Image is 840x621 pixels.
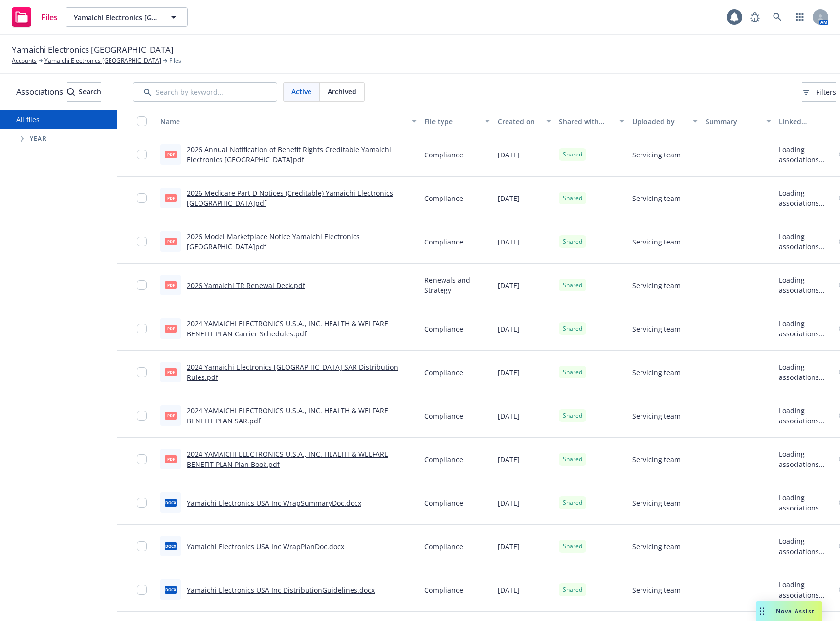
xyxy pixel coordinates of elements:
span: Shared [563,411,582,420]
span: Compliance [424,541,463,552]
span: docx [165,586,177,593]
div: Loading associations... [779,362,837,382]
span: Nova Assist [776,607,815,615]
input: Toggle Row Selected [137,150,147,159]
span: pdf [165,194,177,201]
span: Year [30,136,47,142]
span: pdf [165,238,177,245]
span: [DATE] [498,193,520,203]
a: 2024 Yamaichi Electronics [GEOGRAPHIC_DATA] SAR Distribution Rules.pdf [187,362,398,382]
span: Filters [816,87,836,97]
div: Loading associations... [779,536,837,556]
button: Filters [802,82,836,102]
button: Shared with client [555,110,628,133]
span: pdf [165,281,177,288]
input: Toggle Row Selected [137,454,147,464]
span: pdf [165,325,177,332]
a: Switch app [790,7,810,27]
span: Files [41,13,58,21]
span: Active [291,87,311,97]
span: Compliance [424,193,463,203]
span: Associations [16,86,63,98]
div: Tree Example [0,129,117,149]
span: Shared [563,455,582,464]
button: Uploaded by [628,110,702,133]
span: Servicing team [632,324,681,334]
input: Toggle Row Selected [137,324,147,333]
span: [DATE] [498,150,520,160]
a: Search [768,7,787,27]
div: Loading associations... [779,579,837,600]
span: Shared [563,281,582,289]
a: Report a Bug [745,7,765,27]
span: Shared [563,150,582,159]
a: 2026 Model Marketplace Notice Yamaichi Electronics [GEOGRAPHIC_DATA]pdf [187,232,360,251]
span: Compliance [424,324,463,334]
a: Files [8,3,62,31]
button: Created on [494,110,555,133]
button: Summary [702,110,775,133]
a: 2024 YAMAICHI ELECTRONICS U.S.A., INC. HEALTH & WELFARE BENEFIT PLAN Carrier Schedules.pdf [187,319,388,338]
span: Shared [563,237,582,246]
span: Servicing team [632,411,681,421]
input: Toggle Row Selected [137,280,147,290]
span: [DATE] [498,541,520,552]
span: Compliance [424,411,463,421]
span: pdf [165,455,177,463]
span: Compliance [424,585,463,595]
input: Toggle Row Selected [137,541,147,551]
span: Filters [802,87,836,97]
a: Yamaichi Electronics USA Inc WrapSummaryDoc.docx [187,498,361,508]
span: Compliance [424,237,463,247]
input: Toggle Row Selected [137,237,147,246]
span: docx [165,499,177,506]
input: Toggle Row Selected [137,585,147,595]
a: All files [16,115,40,124]
span: Yamaichi Electronics [GEOGRAPHIC_DATA] [12,44,174,56]
span: pdf [165,412,177,419]
span: docx [165,542,177,550]
span: [DATE] [498,324,520,334]
div: Loading associations... [779,275,837,295]
div: Created on [498,116,540,127]
div: Loading associations... [779,231,837,252]
span: [DATE] [498,498,520,508]
input: Toggle Row Selected [137,411,147,421]
span: Servicing team [632,454,681,465]
span: Servicing team [632,280,681,290]
input: Toggle Row Selected [137,498,147,508]
span: Shared [563,542,582,551]
a: 2026 Annual Notification of Benefit Rights Creditable Yamaichi Electronics [GEOGRAPHIC_DATA]pdf [187,145,391,164]
span: [DATE] [498,411,520,421]
span: Yamaichi Electronics [GEOGRAPHIC_DATA] [74,12,158,22]
span: Servicing team [632,367,681,377]
span: [DATE] [498,585,520,595]
span: Compliance [424,498,463,508]
div: Loading associations... [779,318,837,339]
input: Search by keyword... [133,82,277,102]
a: 2026 Medicare Part D Notices (Creditable) Yamaichi Electronics [GEOGRAPHIC_DATA]pdf [187,188,393,208]
button: Yamaichi Electronics [GEOGRAPHIC_DATA] [66,7,188,27]
span: Servicing team [632,193,681,203]
svg: Search [67,88,75,96]
div: Search [67,83,101,101]
div: Loading associations... [779,492,837,513]
div: Name [160,116,406,127]
div: Loading associations... [779,144,837,165]
span: [DATE] [498,454,520,465]
button: File type [420,110,494,133]
a: 2024 YAMAICHI ELECTRONICS U.S.A., INC. HEALTH & WELFARE BENEFIT PLAN Plan Book.pdf [187,449,388,469]
a: Accounts [12,56,37,65]
span: Shared [563,194,582,202]
span: Servicing team [632,150,681,160]
input: Toggle Row Selected [137,367,147,377]
span: Compliance [424,150,463,160]
a: Yamaichi Electronics USA Inc DistributionGuidelines.docx [187,585,375,595]
span: pdf [165,151,177,158]
span: Compliance [424,454,463,465]
span: pdf [165,368,177,376]
a: Yamaichi Electronics USA Inc WrapPlanDoc.docx [187,542,344,551]
div: Drag to move [756,601,768,621]
div: Loading associations... [779,188,837,208]
a: 2026 Yamaichi TR Renewal Deck.pdf [187,281,305,290]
